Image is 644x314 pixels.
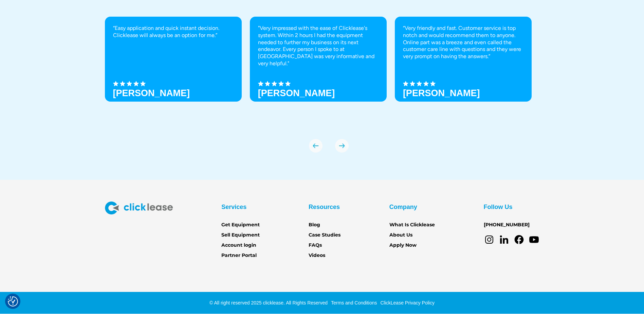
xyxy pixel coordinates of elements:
p: “Easy application and quick instant decision. Clicklease will always be an option for me.” [113,25,234,39]
img: Black star icon [127,81,132,86]
div: Resources [309,202,340,212]
div: previous slide [309,139,323,153]
div: 2 of 8 [250,17,387,125]
div: carousel [105,17,539,153]
a: Account login [221,242,256,249]
img: arrow Icon [309,139,323,153]
a: What Is Clicklease [389,221,435,229]
a: [PHONE_NUMBER] [484,221,530,229]
a: Partner Portal [221,252,257,259]
a: Terms and Conditions [329,300,377,306]
img: Black star icon [403,81,408,86]
p: "Very impressed with the ease of Clicklease's system. Within 2 hours I had the equipment needed t... [258,25,379,67]
img: Black star icon [410,81,415,86]
div: Services [221,202,246,212]
div: 3 of 8 [395,17,532,125]
strong: [PERSON_NAME] [258,88,335,98]
div: Company [389,202,417,212]
img: Black star icon [430,81,436,86]
a: Case Studies [309,231,341,239]
img: arrow Icon [335,139,349,153]
a: Get Equipment [221,221,260,229]
a: Sell Equipment [221,231,260,239]
div: Follow Us [484,202,513,212]
img: Revisit consent button [8,296,18,307]
img: Black star icon [140,81,146,86]
div: © All right reserved 2025 clicklease. All Rights Reserved [209,299,328,306]
img: Black star icon [265,81,270,86]
a: About Us [389,231,412,239]
img: Black star icon [272,81,277,86]
img: Black star icon [417,81,422,86]
a: ClickLease Privacy Policy [379,300,435,306]
img: Black star icon [133,81,139,86]
button: Consent Preferences [8,296,18,307]
img: Clicklease logo [105,202,173,214]
img: Black star icon [258,81,263,86]
div: 1 of 8 [105,17,242,125]
a: Apply Now [389,242,417,249]
div: next slide [335,139,349,153]
img: Black star icon [278,81,284,86]
p: “Very friendly and fast. Customer service is top notch and would recommend them to anyone. Online... [403,25,523,60]
img: Black star icon [113,81,118,86]
a: FAQs [309,242,322,249]
img: Black star icon [285,81,291,86]
img: Black star icon [423,81,429,86]
h3: [PERSON_NAME] [113,88,190,98]
h3: [PERSON_NAME] [403,88,480,98]
a: Blog [309,221,320,229]
img: Black star icon [120,81,125,86]
a: Videos [309,252,325,259]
